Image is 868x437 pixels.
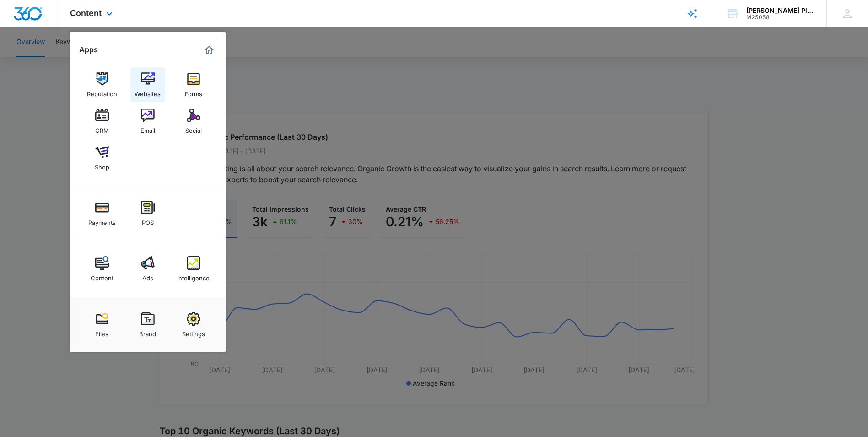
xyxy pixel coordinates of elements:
[176,307,211,342] a: Settings
[140,122,155,134] div: Email
[139,326,156,338] div: Brand
[85,251,119,286] a: Content
[746,14,813,21] div: account id
[130,251,165,286] a: Ads
[91,270,113,282] div: Content
[130,307,165,342] a: Brand
[130,104,165,139] a: Email
[746,7,813,14] div: account name
[176,67,211,102] a: Forms
[142,214,154,226] div: POS
[85,67,119,102] a: Reputation
[70,8,102,18] span: Content
[176,104,211,139] a: Social
[79,45,98,54] h2: Apps
[185,86,202,98] div: Forms
[142,270,153,282] div: Ads
[130,67,165,102] a: Websites
[130,196,165,231] a: POS
[185,122,202,134] div: Social
[88,214,116,226] div: Payments
[85,141,119,175] a: Shop
[87,86,117,98] div: Reputation
[85,307,119,342] a: Files
[177,270,210,282] div: Intelligence
[176,251,211,286] a: Intelligence
[85,196,119,231] a: Payments
[135,86,161,98] div: Websites
[182,326,205,338] div: Settings
[95,122,109,134] div: CRM
[202,43,216,57] a: Marketing 360® Dashboard
[95,159,109,171] div: Shop
[95,326,108,338] div: Files
[85,104,119,139] a: CRM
